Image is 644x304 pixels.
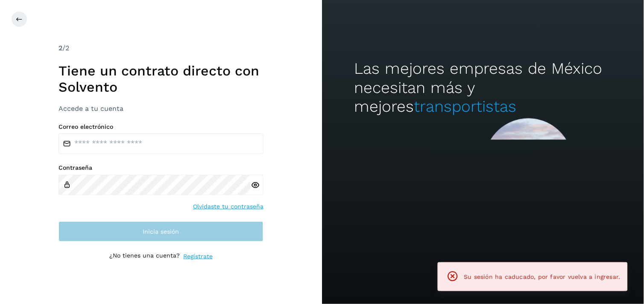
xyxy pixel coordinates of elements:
[414,97,516,116] span: transportistas
[143,229,179,235] span: Inicia sesión
[193,202,263,211] a: Olvidaste tu contraseña
[464,273,621,280] span: Su sesión ha caducado, por favor vuelva a ingresar.
[59,44,62,52] span: 2
[109,252,180,261] p: ¿No tienes una cuenta?
[59,104,263,113] h3: Accede a tu cuenta
[59,221,263,242] button: Inicia sesión
[59,164,263,171] label: Contraseña
[59,43,263,53] div: /2
[183,252,213,261] a: Regístrate
[354,59,612,116] h2: Las mejores empresas de México necesitan más y mejores
[59,123,263,130] label: Correo electrónico
[59,63,263,96] h1: Tiene un contrato directo con Solvento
